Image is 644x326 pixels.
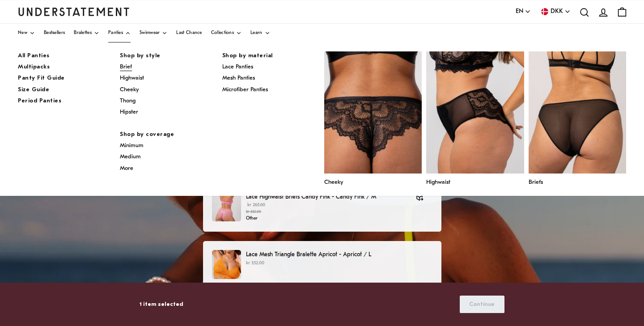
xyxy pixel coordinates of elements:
a: Multipacks [18,63,50,72]
span: EN [516,7,523,17]
a: Lace Panties [222,63,253,72]
img: lace-mesh-highwaist-briefs-candy-pink-401.jpg [212,192,241,221]
span: Shop by style [120,51,161,60]
a: Size Guide [18,85,49,94]
a: All Panties [18,51,50,60]
span: Hipster [120,109,138,115]
a: Bestsellers [44,24,65,42]
a: Microfiber Panties [222,85,268,94]
button: EN [516,7,531,17]
span: Collections [211,31,234,35]
a: Period Panties [18,97,61,106]
span: Last Chance [176,31,202,35]
span: Bestsellers [44,31,65,35]
span: Panty Fit Guide [18,75,65,81]
img: ACLA-BRA-015-1.jpg [212,250,241,279]
span: New [18,31,27,35]
a: Mesh Panties [222,74,255,83]
span: Highwaist [426,178,524,187]
span: Medium [120,154,141,160]
span: Size Guide [18,87,49,93]
span: More [120,165,133,171]
a: Cheeky [324,51,422,187]
span: Shop by coverage [120,130,174,139]
a: Highwaist [426,51,524,187]
span: Multipacks [18,64,50,70]
span: Cheeky [324,178,422,187]
span: Minimum [120,143,144,148]
a: Minimum [120,141,144,150]
a: Brief [120,63,132,72]
span: DKK [551,7,563,17]
a: Highwaist [120,74,144,83]
a: Last Chance [176,24,202,42]
span: Thong [120,98,136,104]
span: Cheeky [120,87,139,93]
span: Microfiber Panties [222,87,268,93]
span: Brief [120,64,132,70]
p: kr 265.60 [246,202,407,215]
span: Highwaist [120,75,144,81]
span: Swimwear [140,31,160,35]
span: Mesh Panties [222,75,255,81]
span: Shop by material [222,51,273,60]
a: Hipster [120,108,138,117]
a: Understatement Homepage [18,8,130,16]
a: Cheeky [120,85,139,94]
span: All Panties [18,53,50,59]
a: Learn [250,24,270,42]
span: Lace Panties [222,64,253,70]
a: Briefs [529,51,626,187]
a: Thong [120,97,136,106]
span: Briefs [529,178,626,187]
span: Bralettes [74,31,92,35]
p: Other [246,215,407,222]
a: New [18,24,35,42]
strike: kr 332.00 [246,210,261,214]
p: Lace Highwaist Briefs Candy Pink - Candy Pink / M [246,192,407,202]
p: kr 352.00 [246,260,432,267]
span: Period Panties [18,98,61,104]
p: Lace Mesh Triangle Bralette Apricot - Apricot / L [246,250,432,259]
a: Medium [120,152,141,161]
button: DKK [540,7,571,17]
a: Swimwear [140,24,167,42]
a: More [120,164,133,173]
a: Panty Fit Guide [18,74,65,83]
a: Collections [211,24,241,42]
a: Panties [108,24,131,42]
a: Bralettes [74,24,99,42]
span: Panties [108,31,123,35]
span: Learn [250,31,263,35]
